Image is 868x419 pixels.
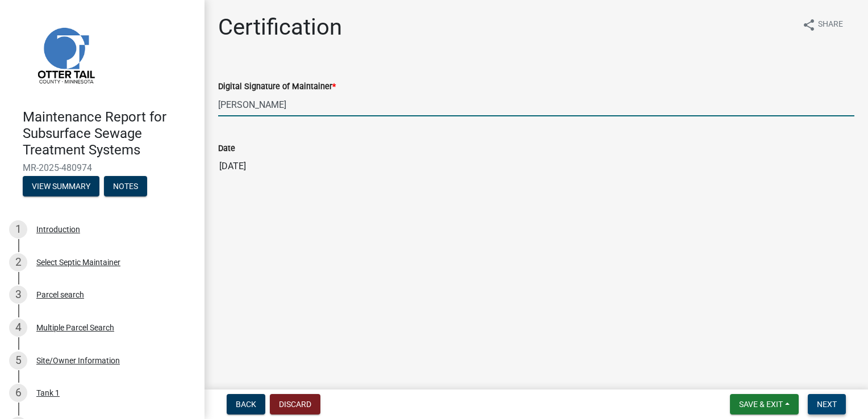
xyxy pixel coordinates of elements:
[36,291,84,299] div: Parcel search
[104,183,147,192] wm-modal-confirm: Notes
[818,18,843,32] span: Share
[739,400,783,409] span: Save & Exit
[9,286,27,304] div: 3
[218,83,336,91] label: Digital Signature of Maintainer
[793,14,852,36] button: shareShare
[218,14,342,41] h1: Certification
[802,18,816,32] i: share
[9,220,27,238] div: 1
[730,394,799,414] button: Save & Exit
[23,176,99,196] button: View Summary
[236,400,256,409] span: Back
[227,394,265,414] button: Back
[9,253,27,271] div: 2
[36,357,120,364] div: Site/Owner Information
[9,384,27,402] div: 6
[817,400,837,409] span: Next
[36,258,120,266] div: Select Septic Maintainer
[23,12,108,97] img: Otter Tail County, Minnesota
[36,225,80,233] div: Introduction
[808,394,846,414] button: Next
[36,389,60,397] div: Tank 1
[23,183,99,192] wm-modal-confirm: Summary
[270,394,320,414] button: Discard
[23,109,195,158] h4: Maintenance Report for Subsurface Sewage Treatment Systems
[36,324,114,332] div: Multiple Parcel Search
[23,162,182,173] span: MR-2025-480974
[9,319,27,337] div: 4
[218,145,235,153] label: Date
[104,176,147,196] button: Notes
[9,351,27,370] div: 5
